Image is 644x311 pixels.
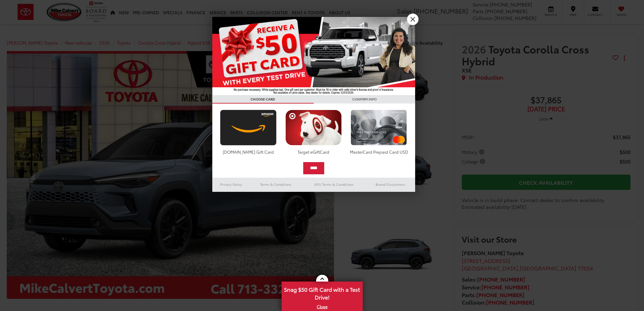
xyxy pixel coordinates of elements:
div: Target eGiftCard [284,149,343,155]
img: 55838_top_625864.jpg [212,17,415,95]
img: amazoncard.png [218,110,278,146]
a: Brand Disclaimers [366,180,415,188]
a: Terms & Conditions [250,180,302,188]
h3: CONFIRM INFO [314,95,415,104]
span: Snag $50 Gift Card with a Test Drive! [282,282,362,303]
img: mastercard.png [349,110,409,146]
div: [DOMAIN_NAME] Gift Card [218,149,278,155]
a: SMS Terms & Conditions [302,180,366,188]
h3: CHOOSE CARD [212,95,314,104]
img: targetcard.png [284,110,343,146]
div: MasterCard Prepaid Card USD [349,149,409,155]
a: Privacy Policy [212,180,250,188]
